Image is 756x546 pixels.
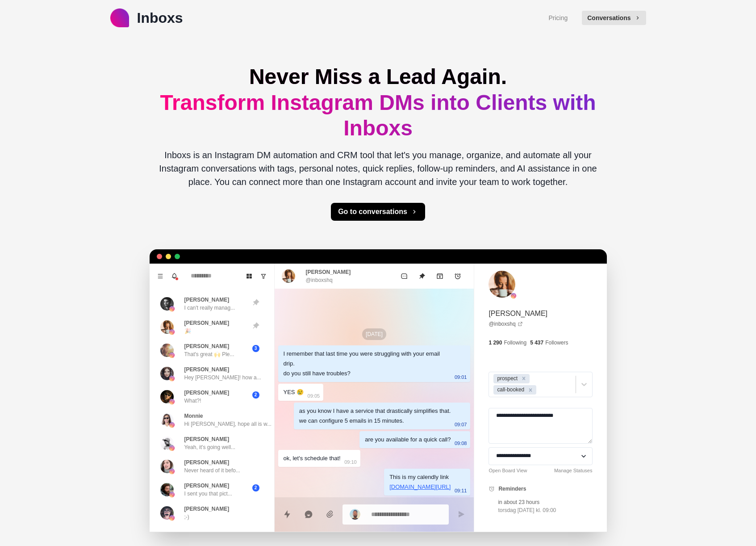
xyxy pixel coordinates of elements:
div: I remember that last time you were struggling with your email drip. do you still have troubles? [284,349,451,378]
div: are you available for a quick call? [365,435,451,445]
button: Quick replies [278,505,296,523]
button: Mark as unread [395,267,413,285]
img: picture [169,376,175,381]
img: picture [282,269,295,283]
img: picture [169,422,175,428]
p: Monnie [184,412,203,420]
p: [PERSON_NAME] [184,319,230,327]
p: [PERSON_NAME] [184,505,230,513]
p: [PERSON_NAME] [489,308,547,319]
p: [DOMAIN_NAME][URL] [389,482,451,492]
img: picture [511,293,516,298]
p: [PERSON_NAME] [184,296,230,304]
img: picture [160,483,174,496]
div: YES 😢 [284,387,304,397]
img: picture [160,367,174,380]
div: as you know I have a service that drastically simplifies that. we can configure 5 emails in 15 mi... [299,406,451,426]
span: 2 [252,391,259,399]
img: picture [350,509,360,520]
a: logoInboxs [110,7,183,29]
button: Reply with AI [300,505,317,523]
p: 5 437 [530,339,543,347]
p: 1 290 [489,339,502,347]
span: 3 [252,345,259,352]
img: picture [160,320,174,334]
a: Open Board View [489,467,527,475]
p: What?! [184,397,201,405]
button: Archive [431,267,449,285]
p: [PERSON_NAME] [184,389,230,397]
button: Add media [321,505,339,523]
p: 09:10 [344,457,357,467]
img: picture [169,492,175,497]
img: picture [160,390,174,403]
p: [PERSON_NAME] [184,482,230,490]
p: Following [504,339,526,347]
button: Notifications [167,269,182,283]
p: [PERSON_NAME] [184,365,230,374]
div: ok, let's schedule that! [284,454,341,463]
button: Go to conversations [331,203,425,221]
button: Add reminder [449,267,467,285]
img: picture [160,437,174,450]
p: @inboxshq [306,276,333,284]
button: Conversations [582,11,646,25]
p: [PERSON_NAME] [184,435,230,443]
div: This is my calendly link [389,472,451,492]
a: Pricing [548,13,568,23]
img: picture [169,399,175,404]
p: torsdag [DATE] kl. 09:00 [498,506,556,514]
p: Yeah, it's going well... [184,443,236,451]
div: Remove call-booked [526,385,535,395]
button: Menu [153,269,167,283]
p: I sent you that pict... [184,490,232,498]
img: picture [169,306,175,311]
p: 09:05 [308,391,320,401]
img: picture [169,469,175,474]
a: Manage Statuses [554,467,593,475]
h1: Transform Instagram DMs into Clients with Inboxs [157,64,600,141]
p: That's great 🙌 Ple... [184,350,234,358]
p: [PERSON_NAME] [306,268,351,276]
div: call-booked [494,385,526,395]
p: Inboxs is an Instagram DM automation and CRM tool that let's you manage, organize, and automate a... [157,148,600,189]
p: Never heard of it befo... [184,466,240,475]
p: ;-) [184,513,189,521]
img: picture [169,445,175,451]
p: Followers [545,339,568,347]
p: [DATE] [362,328,386,340]
p: I can't really manag... [184,304,235,312]
p: Hi [PERSON_NAME], hope all is w... [184,420,271,428]
img: picture [160,506,174,520]
img: picture [160,460,174,473]
p: [PERSON_NAME] [184,458,230,466]
span: Never Miss a Lead Again. [249,65,507,88]
img: picture [160,297,174,311]
button: Unpin [413,267,431,285]
p: Hey [PERSON_NAME]! how a... [184,374,261,382]
img: picture [489,271,515,298]
p: Inboxs [137,7,183,29]
button: Show unread conversations [256,269,271,283]
div: Remove prospect [519,374,529,383]
p: Reminders [498,485,526,493]
p: 09:01 [455,372,467,382]
img: picture [169,329,175,335]
span: 2 [252,484,259,491]
p: [PERSON_NAME] [184,342,230,350]
p: 09:11 [455,486,467,496]
button: Send message [452,505,470,523]
a: @inboxshq [489,320,522,328]
button: Board View [242,269,256,283]
img: picture [160,344,174,357]
img: picture [169,515,175,521]
img: logo [110,8,129,27]
p: 🎉 [184,327,191,335]
img: picture [160,413,174,427]
div: prospect [494,374,519,383]
img: picture [169,353,175,358]
p: 09:08 [455,438,467,448]
p: in about 23 hours [498,498,556,506]
p: 09:07 [455,420,467,429]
